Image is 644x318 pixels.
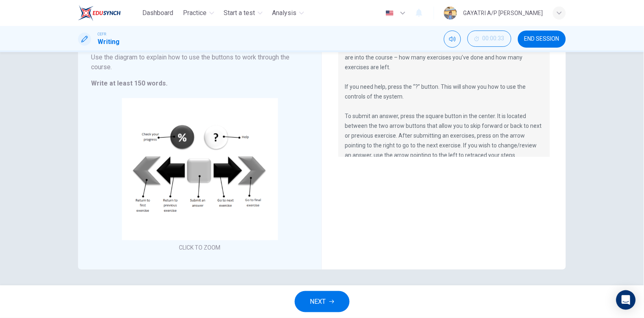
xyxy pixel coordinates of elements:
[295,291,350,312] button: NEXT
[139,6,177,20] button: Dashboard
[269,6,307,20] button: Analysis
[78,5,121,21] img: EduSynch logo
[221,6,266,20] button: Start a test
[78,5,139,21] a: EduSynch logo
[463,8,543,18] div: GAYATRI A/P [PERSON_NAME]
[468,31,511,47] button: 00:00:33
[180,6,218,20] button: Practice
[143,8,174,18] span: Dashboard
[483,35,505,42] span: 00:00:33
[444,7,457,20] img: Profile picture
[385,10,395,16] img: en
[272,8,297,18] span: Analysis
[468,31,511,48] div: Hide
[91,79,168,87] strong: Write at least 150 words.
[518,31,566,48] button: END SESSION
[444,31,461,48] div: Mute
[310,296,326,307] span: NEXT
[524,36,559,42] span: END SESSION
[183,8,207,18] span: Practice
[91,53,309,72] h6: Use the diagram to explain how to use the buttons to work through the course.
[616,290,636,310] div: Open Intercom Messenger
[98,31,106,37] span: CEFR
[345,23,543,209] p: The buttons above will allow you to work through the course. To check your progress, click on the...
[224,8,255,18] span: Start a test
[98,37,120,47] h1: Writing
